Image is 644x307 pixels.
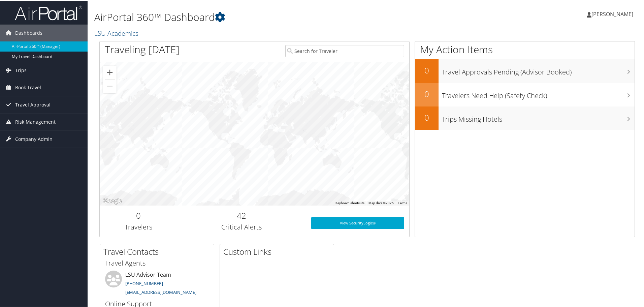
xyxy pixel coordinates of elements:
[105,209,172,221] h2: 0
[15,130,53,147] span: Company Admin
[442,87,635,100] h3: Travelers Need Help (Safety Check)
[94,9,458,24] h1: AirPortal 360™ Dashboard
[285,44,404,57] input: Search for Traveler
[223,245,334,257] h2: Custom Links
[311,216,404,228] a: View SecurityLogic®
[15,24,42,41] span: Dashboards
[102,270,212,298] li: LSU Advisor Team
[398,201,407,204] a: Terms (opens in new tab)
[415,88,439,99] h2: 0
[182,222,301,231] h3: Critical Alerts
[125,288,196,295] a: [EMAIL_ADDRESS][DOMAIN_NAME]
[415,64,439,75] h2: 0
[415,59,635,82] a: 0Travel Approvals Pending (Advisor Booked)
[442,63,635,76] h3: Travel Approvals Pending (Advisor Booked)
[15,96,51,113] span: Travel Approval
[105,258,209,267] h3: Travel Agents
[101,196,124,205] img: Google
[368,201,394,204] span: Map data ©2025
[101,196,124,205] a: Open this area in Google Maps (opens a new window)
[15,113,56,130] span: Risk Management
[105,42,180,56] h1: Traveling [DATE]
[415,106,635,129] a: 0Trips Missing Hotels
[335,200,364,205] button: Keyboard shortcuts
[415,82,635,106] a: 0Travelers Need Help (Safety Check)
[15,61,27,78] span: Trips
[105,222,172,231] h3: Travelers
[591,10,633,17] span: [PERSON_NAME]
[125,280,163,286] a: [PHONE_NUMBER]
[94,28,140,37] a: LSU Academics
[103,79,117,92] button: Zoom out
[442,111,635,123] h3: Trips Missing Hotels
[15,4,82,20] img: airportal-logo.png
[415,42,635,56] h1: My Action Items
[182,209,301,221] h2: 42
[415,111,439,123] h2: 0
[587,3,640,24] a: [PERSON_NAME]
[103,65,117,79] button: Zoom in
[15,79,41,95] span: Book Travel
[103,245,214,257] h2: Travel Contacts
